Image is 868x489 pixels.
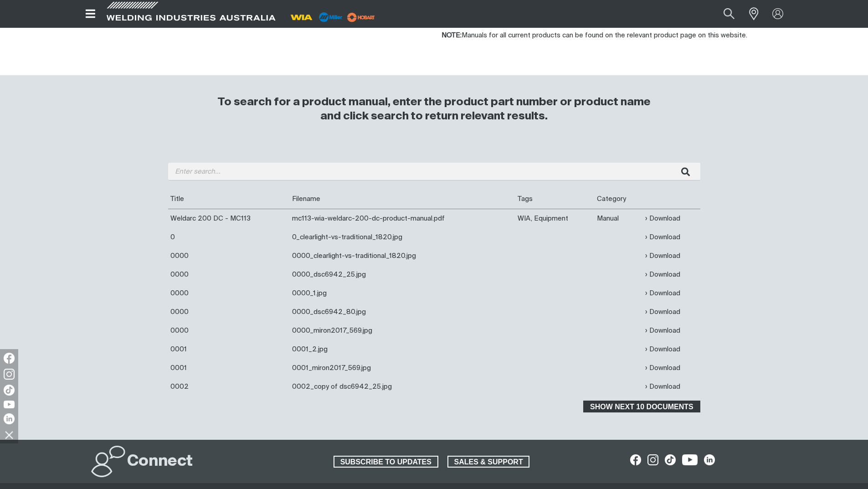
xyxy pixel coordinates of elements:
[645,232,680,242] a: Download
[1,427,17,443] img: hide socials
[334,456,438,468] a: SUBSCRIBE TO UPDATES
[168,340,290,359] td: 0001
[645,363,680,373] a: Download
[168,284,290,303] td: 0000
[290,190,516,209] th: Filename
[127,452,193,472] h2: Connect
[645,381,680,392] a: Download
[168,377,290,396] td: 0002
[595,209,643,228] td: Manual
[702,4,744,24] input: Product name or item number...
[645,307,680,317] a: Download
[290,228,516,247] td: 0_clearlight-vs-traditional_1820.jpg
[168,228,290,247] td: 0
[645,325,680,336] a: Download
[645,269,680,280] a: Download
[334,456,437,468] span: SUBSCRIBE TO UPDATES
[645,251,680,261] a: Download
[645,213,680,224] a: Download
[168,247,290,265] td: 0000
[214,95,655,124] h3: To search for a product manual, enter the product part number or product name and click search to...
[583,401,700,412] button: Show next 10 documents
[168,321,290,340] td: 0000
[290,321,516,340] td: 0000_miron2017_569.jpg
[442,32,462,39] strong: NOTE:
[290,377,516,396] td: 0002_copy of dsc6942_25.jpg
[714,4,745,24] button: Search products
[442,31,787,41] p: Manuals for all current products can be found on the relevant product page on this website.
[4,369,15,380] img: Instagram
[4,385,15,396] img: TikTok
[168,303,290,321] td: 0000
[290,303,516,321] td: 0000_dsc6942_80.jpg
[4,353,15,364] img: Facebook
[344,14,378,21] a: miller
[290,359,516,377] td: 0001_miron2017_569.jpg
[448,456,529,468] span: SALES & SUPPORT
[168,209,290,228] td: Weldarc 200 DC - MC113
[645,288,680,299] a: Download
[447,456,530,468] a: SALES & SUPPORT
[168,359,290,377] td: 0001
[290,265,516,284] td: 0000_dsc6942_25.jpg
[595,190,643,209] th: Category
[515,190,595,209] th: Tags
[290,247,516,265] td: 0000_clearlight-vs-traditional_1820.jpg
[344,10,378,24] img: miller
[168,163,700,180] input: Enter search...
[290,340,516,359] td: 0001_2.jpg
[645,344,680,355] a: Download
[290,284,516,303] td: 0000_1.jpg
[4,401,15,408] img: YouTube
[168,190,290,209] th: Title
[515,209,595,228] td: WIA, Equipment
[584,401,699,412] span: Show next 10 documents
[168,265,290,284] td: 0000
[290,209,516,228] td: mc113-wia-weldarc-200-dc-product-manual.pdf
[4,413,15,424] img: LinkedIn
